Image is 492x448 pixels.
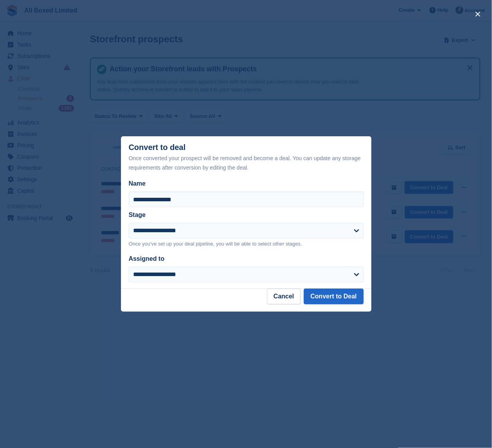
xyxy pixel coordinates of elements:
[129,143,364,172] div: Convert to deal
[129,255,165,262] label: Assigned to
[129,179,364,188] label: Name
[304,289,363,304] button: Convert to Deal
[129,211,146,218] label: Stage
[472,8,484,20] button: close
[267,289,301,304] button: Cancel
[129,154,364,172] div: Once converted your prospect will be removed and become a deal. You can update any storage requir...
[129,240,364,248] p: Once you've set up your deal pipeline, you will be able to select other stages.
